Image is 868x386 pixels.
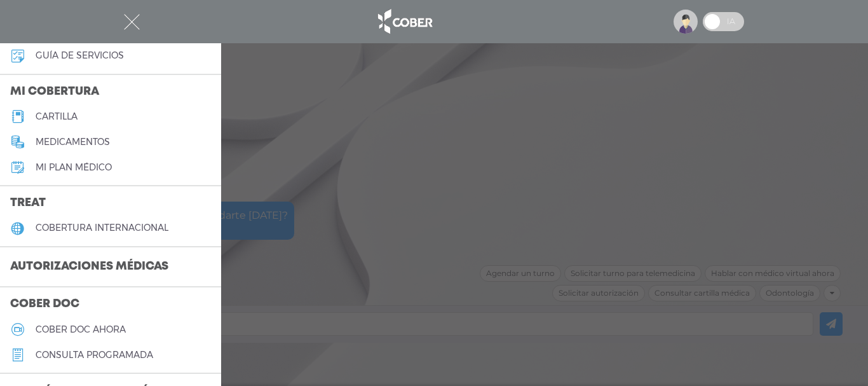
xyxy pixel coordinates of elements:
[36,223,168,233] h5: cobertura internacional
[36,324,126,335] h5: Cober doc ahora
[36,162,112,173] h5: Mi plan médico
[674,10,698,34] img: profile-placeholder.svg
[36,50,124,61] h5: guía de servicios
[124,14,140,30] img: Cober_menu-close-white.svg
[36,350,153,361] h5: consulta programada
[371,6,438,37] img: logo_cober_home-white.png
[36,137,110,148] h5: medicamentos
[36,111,78,122] h5: cartilla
